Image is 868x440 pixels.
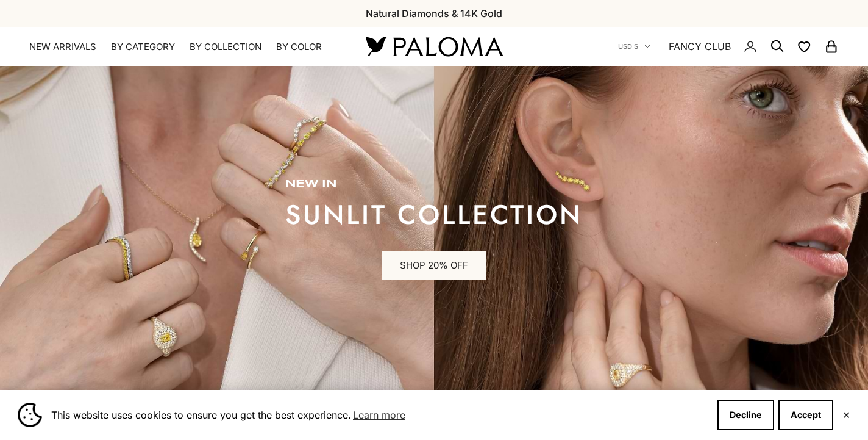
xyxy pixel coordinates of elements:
[366,5,502,21] p: Natural Diamonds & 14K Gold
[285,178,583,190] p: new in
[285,203,583,227] p: sunlit collection
[18,403,42,427] img: Cookie banner
[111,41,175,53] summary: By Category
[51,406,708,424] span: This website uses cookies to ensure you get the best experience.
[618,41,650,52] button: USD $
[29,41,96,53] a: NEW ARRIVALS
[618,41,638,52] span: USD $
[618,27,839,66] nav: Secondary navigation
[351,406,407,424] a: Learn more
[382,251,486,281] a: SHOP 20% OFF
[717,400,774,430] button: Decline
[276,41,322,53] summary: By Color
[29,41,336,53] nav: Primary navigation
[190,41,261,53] summary: By Collection
[778,400,833,430] button: Accept
[669,38,731,54] a: FANCY CLUB
[842,411,850,419] button: Close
